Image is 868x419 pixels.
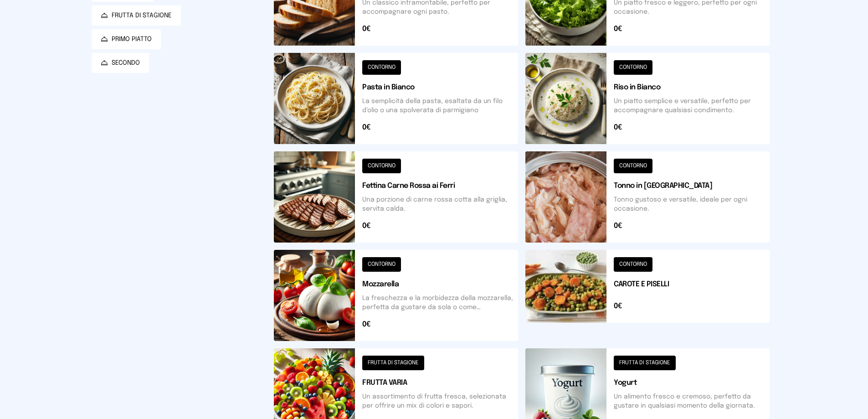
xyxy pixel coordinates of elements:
[112,58,140,67] span: SECONDO
[112,11,172,20] span: FRUTTA DI STAGIONE
[92,29,161,49] button: PRIMO PIATTO
[92,53,149,73] button: SECONDO
[112,35,152,44] span: PRIMO PIATTO
[92,5,181,26] button: FRUTTA DI STAGIONE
